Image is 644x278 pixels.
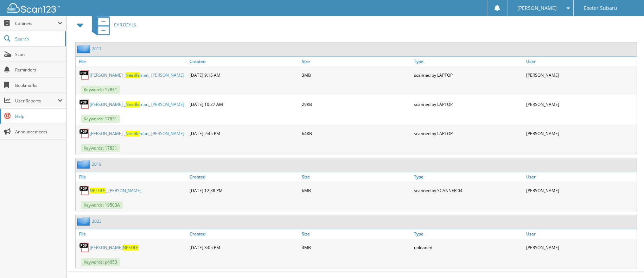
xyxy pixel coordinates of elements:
a: NEEDLE_ [PERSON_NAME] [90,188,141,194]
div: [DATE] 2:45 PM [188,126,300,140]
div: 6MB [300,183,412,197]
a: Type [412,229,524,239]
a: User [524,229,637,239]
a: Size [300,229,412,239]
a: Created [188,57,300,66]
div: [DATE] 3:05 PM [188,240,300,254]
a: Type [412,172,524,182]
div: [DATE] 12:38 PM [188,183,300,197]
div: [PERSON_NAME] [524,97,637,111]
div: 29KB [300,97,412,111]
span: Keywords: 17831 [81,115,120,123]
span: NEEDLE [90,188,106,194]
iframe: Chat Widget [609,244,644,278]
a: User [524,172,637,182]
div: scanned by LAPTOP [412,126,524,140]
div: 3MB [300,68,412,82]
img: PDF.png [79,128,90,139]
img: PDF.png [79,242,90,253]
span: Announcements [15,129,63,135]
span: Scan [15,51,63,57]
a: [PERSON_NAME] _Needleman_ [PERSON_NAME] [90,131,184,137]
a: CAR DEALS [88,11,136,39]
a: Created [188,172,300,182]
img: folder2.png [77,217,92,226]
span: NEEDLE [123,245,139,251]
div: 64KB [300,126,412,140]
div: scanned by LAPTOP [412,97,524,111]
img: PDF.png [79,70,90,80]
span: Exeter Subaru [584,6,617,10]
a: File [76,57,188,66]
a: 2023 [92,218,102,224]
span: Keywords: p4053 [81,258,120,266]
span: Reminders [15,67,63,73]
img: scan123-logo-white.svg [7,3,60,13]
span: Needle [126,101,140,107]
span: CAR DEALS [114,22,136,28]
a: User [524,57,637,66]
a: Size [300,57,412,66]
a: [PERSON_NAME]NEEDLE [90,245,139,251]
div: [PERSON_NAME] [524,68,637,82]
div: uploaded [412,240,524,254]
a: [PERSON_NAME] _Needleman_ [PERSON_NAME] [90,101,184,107]
a: 2019 [92,161,102,167]
a: Size [300,172,412,182]
div: [PERSON_NAME] [524,126,637,140]
span: Keywords: 19503A [81,201,123,209]
span: Keywords: 17831 [81,86,120,94]
div: [PERSON_NAME] [524,240,637,254]
a: 2017 [92,46,102,52]
span: Keywords: 17831 [81,144,120,152]
span: Cabinets [15,20,58,26]
img: PDF.png [79,185,90,196]
a: File [76,172,188,182]
span: Help [15,113,63,119]
a: Created [188,229,300,239]
div: [DATE] 9:15 AM [188,68,300,82]
span: [PERSON_NAME] [517,6,557,10]
span: Needle [126,72,140,78]
div: 4MB [300,240,412,254]
div: scanned by LAPTOP [412,68,524,82]
img: folder2.png [77,44,92,53]
span: User Reports [15,98,58,104]
img: folder2.png [77,160,92,169]
span: Search [15,36,62,42]
div: [PERSON_NAME] [524,183,637,197]
span: Needle [126,131,140,137]
div: scanned by SCANNER 04 [412,183,524,197]
a: File [76,229,188,239]
img: PDF.png [79,99,90,109]
a: Type [412,57,524,66]
span: Bookmarks [15,82,63,88]
div: [DATE] 10:27 AM [188,97,300,111]
a: [PERSON_NAME] _Needleman_ [PERSON_NAME] [90,72,184,78]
